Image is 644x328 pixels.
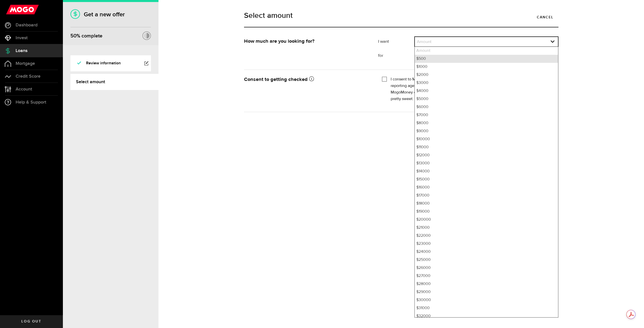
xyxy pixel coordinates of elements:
li: $22000 [415,232,558,240]
a: expand select [415,37,558,46]
span: Credit Score [16,74,41,79]
li: $3000 [415,79,558,87]
li: $29000 [415,288,558,296]
li: $17000 [415,192,558,200]
li: $500 [415,55,558,63]
li: $28000 [415,280,558,288]
li: $20000 [415,216,558,224]
span: Mortgage [16,61,35,66]
label: I consent to Mogo using my personal information to get a credit score or report from a credit rep... [391,76,555,102]
h1: Select amount [244,12,558,19]
li: $6000 [415,103,558,111]
li: $7000 [415,111,558,119]
a: Select amount [70,74,158,90]
span: Invest [16,36,28,40]
strong: How much are you looking for? [244,39,314,44]
li: $10000 [415,135,558,143]
label: I want [378,39,414,45]
h1: Get a new offer [70,11,151,18]
input: I consent to Mogo using my personal information to get a credit score or report from a credit rep... [382,76,387,81]
li: $25000 [415,256,558,264]
li: $12000 [415,151,558,159]
li: $5000 [415,95,558,103]
li: $9000 [415,127,558,135]
li: $18000 [415,200,558,208]
li: $30000 [415,296,558,304]
span: Loans [16,49,27,53]
li: $1000 [415,63,558,71]
li: $13000 [415,159,558,167]
li: $21000 [415,224,558,232]
li: $26000 [415,264,558,272]
li: $32000 [415,312,558,320]
li: $27000 [415,272,558,280]
span: Log out [21,320,41,323]
li: $4000 [415,87,558,95]
span: Account [16,87,32,91]
li: $2000 [415,71,558,79]
span: 50 [70,33,76,39]
li: Amount [415,47,558,55]
li: $11000 [415,143,558,151]
button: Open LiveChat chat widget [4,2,19,17]
li: $19000 [415,208,558,216]
span: Dashboard [16,23,37,27]
li: $24000 [415,248,558,256]
span: Help & Support [16,100,46,105]
a: Review information [70,55,151,71]
div: % complete [70,31,102,40]
li: $8000 [415,119,558,127]
li: $14000 [415,167,558,175]
strong: Consent to getting checked [244,77,314,82]
label: for [378,53,414,59]
li: $15000 [415,175,558,183]
li: $31000 [415,304,558,312]
li: $23000 [415,240,558,248]
li: $16000 [415,183,558,192]
a: Cancel [532,12,558,22]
